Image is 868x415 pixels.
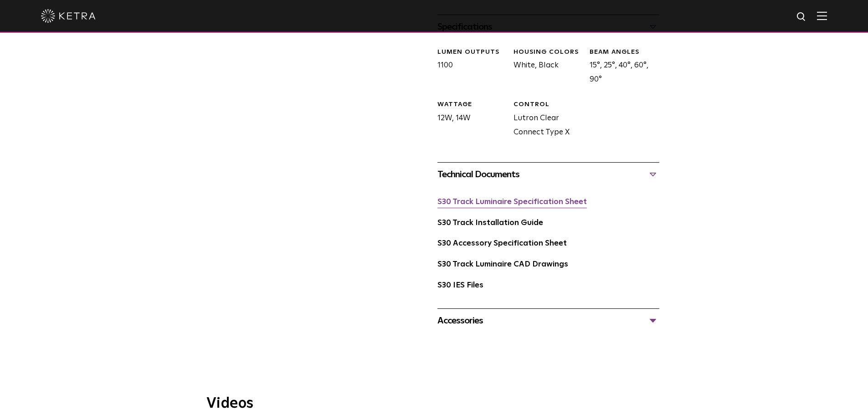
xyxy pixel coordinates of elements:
a: S30 Track Luminaire CAD Drawings [437,261,568,268]
img: ketra-logo-2019-white [41,9,96,23]
a: S30 Track Installation Guide [437,219,543,227]
h3: Videos [206,396,662,411]
div: LUMEN OUTPUTS [437,48,507,57]
div: Technical Documents [437,167,659,182]
div: BEAM ANGLES [590,48,659,57]
div: WATTAGE [437,100,507,109]
a: S30 Accessory Specification Sheet [437,240,567,247]
div: White, Black [507,48,583,87]
div: Lutron Clear Connect Type X [507,100,583,139]
img: search icon [796,11,807,23]
div: 12W, 14W [431,100,507,139]
a: S30 IES Files [437,282,483,289]
img: Hamburger%20Nav.svg [817,11,827,20]
div: 15°, 25°, 40°, 60°, 90° [583,48,659,87]
div: HOUSING COLORS [514,48,583,57]
a: S30 Track Luminaire Specification Sheet [437,198,587,206]
div: 1100 [431,48,507,87]
div: Accessories [437,313,659,328]
div: CONTROL [514,100,583,109]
